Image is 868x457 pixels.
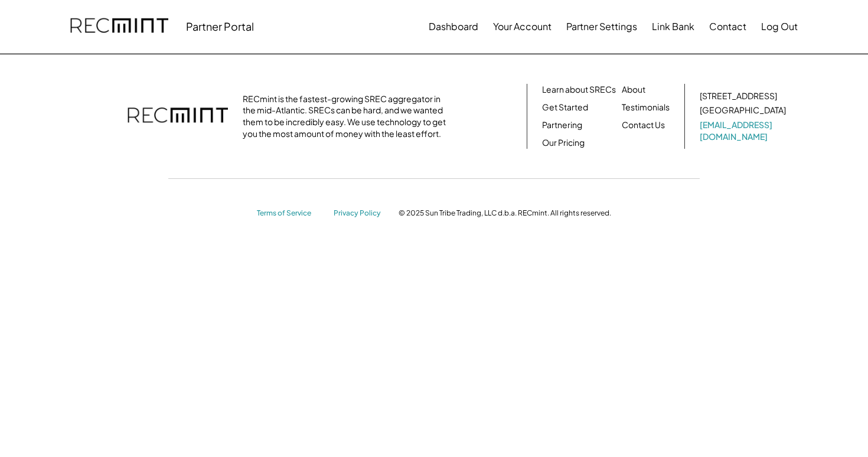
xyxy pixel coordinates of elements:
a: About [622,84,645,96]
div: © 2025 Sun Tribe Trading, LLC d.b.a. RECmint. All rights reserved. [399,208,611,218]
a: Our Pricing [542,137,585,149]
a: Testimonials [622,102,670,113]
button: Contact [709,15,746,38]
button: Partner Settings [566,15,637,38]
a: Learn about SRECs [542,84,616,96]
img: recmint-logotype%403x.png [128,96,228,137]
button: Link Bank [652,15,694,38]
button: Log Out [761,15,798,38]
a: [EMAIL_ADDRESS][DOMAIN_NAME] [700,119,788,142]
a: Partnering [542,119,582,131]
button: Dashboard [429,15,478,38]
div: RECmint is the fastest-growing SREC aggregator in the mid-Atlantic. SRECs can be hard, and we wan... [243,93,452,139]
a: Terms of Service [257,208,322,218]
img: recmint-logotype%403x.png [70,6,168,47]
a: Get Started [542,102,588,113]
div: [GEOGRAPHIC_DATA] [700,105,786,116]
a: Privacy Policy [334,208,387,218]
button: Your Account [493,15,552,38]
div: [STREET_ADDRESS] [700,90,777,102]
a: Contact Us [622,119,665,131]
div: Partner Portal [186,19,254,33]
